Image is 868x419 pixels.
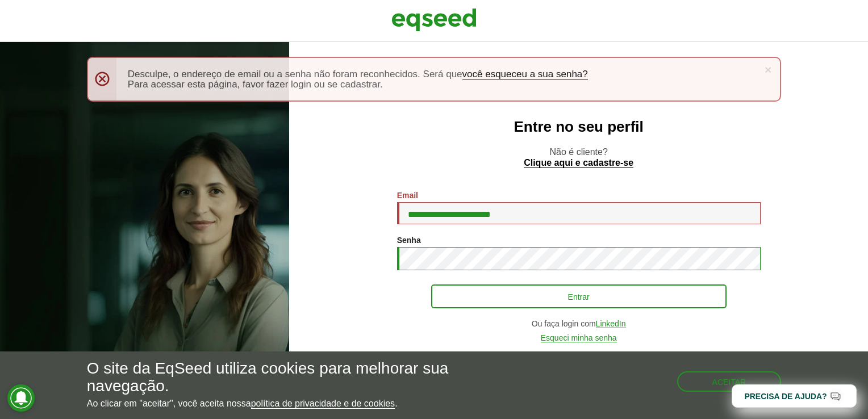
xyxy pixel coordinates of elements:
a: Clique aqui e cadastre-se [524,158,633,168]
h2: Entre no seu perfil [312,119,845,135]
label: Email [397,191,418,199]
button: Entrar [431,284,727,308]
a: política de privacidade e de cookies [251,399,395,409]
h5: O site da EqSeed utiliza cookies para melhorar sua navegação. [87,360,503,395]
p: Ao clicar em "aceitar", você aceita nossa . [87,398,503,409]
div: Ou faça login com [397,320,761,328]
a: Esqueci minha senha [541,334,617,342]
li: Desculpe, o endereço de email ou a senha não foram reconhecidos. Será que [128,69,757,79]
a: você esqueceu a sua senha? [462,69,588,79]
a: LinkedIn [596,320,626,328]
label: Senha [397,236,421,244]
a: × [765,64,771,76]
p: Não é cliente? [312,146,845,168]
img: EqSeed Logo [391,6,477,34]
li: Para acessar esta página, favor fazer login ou se cadastrar. [128,79,757,89]
button: Aceitar [677,371,782,392]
